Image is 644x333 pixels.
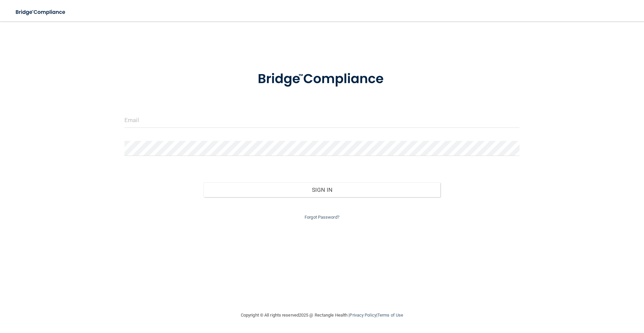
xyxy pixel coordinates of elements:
div: Copyright © All rights reserved 2025 @ Rectangle Health | | [200,304,444,326]
a: Terms of Use [377,313,403,318]
img: bridge_compliance_login_screen.278c3ca4.svg [10,5,72,19]
a: Privacy Policy [350,313,376,318]
input: Email [124,113,520,128]
button: Sign In [204,182,441,197]
a: Forgot Password? [305,215,339,220]
img: bridge_compliance_login_screen.278c3ca4.svg [244,62,400,97]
